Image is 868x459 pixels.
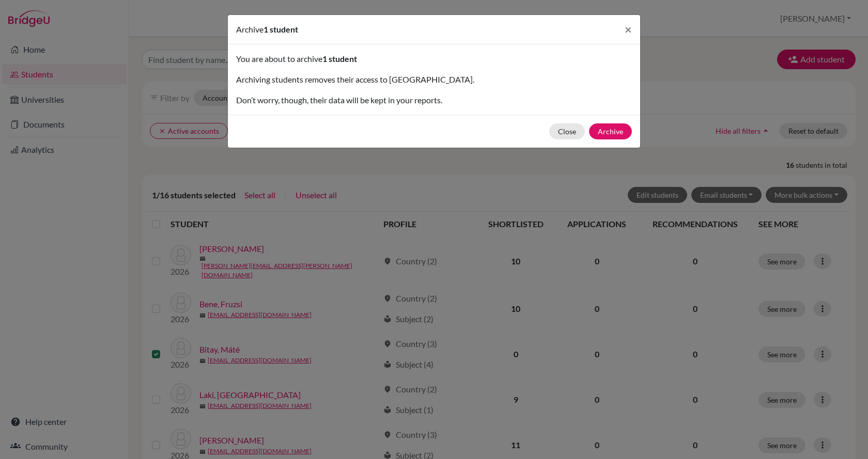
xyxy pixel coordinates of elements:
[236,24,263,34] span: Archive
[236,94,632,106] p: Don’t worry, though, their data will be kept in your reports.
[263,24,298,34] span: 1 student
[589,123,632,139] button: Archive
[322,54,357,64] span: 1 student
[616,15,640,44] button: Close
[236,53,632,65] p: You are about to archive
[549,123,585,139] button: Close
[236,73,632,86] p: Archiving students removes their access to [GEOGRAPHIC_DATA].
[625,22,632,37] span: ×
